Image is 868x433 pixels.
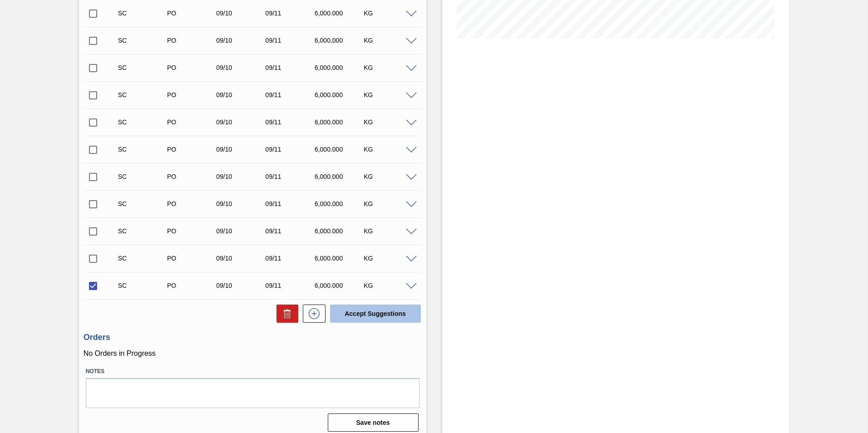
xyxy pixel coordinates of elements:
[214,173,269,180] div: 09/10/2025
[116,173,171,180] div: Suggestion Created
[330,305,421,323] button: Accept Suggestions
[116,91,171,98] div: Suggestion Created
[361,37,416,44] div: KG
[84,333,422,342] h3: Orders
[214,91,269,98] div: 09/10/2025
[263,173,318,180] div: 09/11/2025
[263,282,318,289] div: 09/11/2025
[263,91,318,98] div: 09/11/2025
[361,200,416,207] div: KG
[312,173,367,180] div: 6,000.000
[263,64,318,71] div: 09/11/2025
[165,118,220,126] div: Purchase order
[312,146,367,153] div: 6,000.000
[214,118,269,126] div: 09/10/2025
[165,91,220,98] div: Purchase order
[214,255,269,262] div: 09/10/2025
[361,255,416,262] div: KG
[116,37,171,44] div: Suggestion Created
[165,64,220,71] div: Purchase order
[165,173,220,180] div: Purchase order
[312,10,367,17] div: 6,000.000
[263,227,318,235] div: 09/11/2025
[312,37,367,44] div: 6,000.000
[116,118,171,126] div: Suggestion Created
[361,91,416,98] div: KG
[214,282,269,289] div: 09/10/2025
[116,255,171,262] div: Suggestion Created
[165,200,220,207] div: Purchase order
[312,64,367,71] div: 6,000.000
[165,282,220,289] div: Purchase order
[361,282,416,289] div: KG
[312,255,367,262] div: 6,000.000
[116,282,171,289] div: Suggestion Created
[312,227,367,235] div: 6,000.000
[165,227,220,235] div: Purchase order
[165,146,220,153] div: Purchase order
[214,10,269,17] div: 09/10/2025
[116,227,171,235] div: Suggestion Created
[263,118,318,126] div: 09/11/2025
[325,304,422,324] div: Accept Suggestions
[312,91,367,98] div: 6,000.000
[312,118,367,126] div: 6,000.000
[214,227,269,235] div: 09/10/2025
[214,64,269,71] div: 09/10/2025
[263,146,318,153] div: 09/11/2025
[361,146,416,153] div: KG
[361,227,416,235] div: KG
[116,146,171,153] div: Suggestion Created
[214,200,269,207] div: 09/10/2025
[361,173,416,180] div: KG
[272,305,298,323] div: Delete Suggestions
[86,365,419,378] label: Notes
[116,10,171,17] div: Suggestion Created
[214,37,269,44] div: 09/10/2025
[263,255,318,262] div: 09/11/2025
[116,64,171,71] div: Suggestion Created
[328,413,419,432] button: Save notes
[361,10,416,17] div: KG
[361,118,416,126] div: KG
[165,37,220,44] div: Purchase order
[312,200,367,207] div: 6,000.000
[312,282,367,289] div: 6,000.000
[214,146,269,153] div: 09/10/2025
[298,305,325,323] div: New suggestion
[361,64,416,71] div: KG
[263,200,318,207] div: 09/11/2025
[263,37,318,44] div: 09/11/2025
[84,349,422,358] p: No Orders in Progress
[165,10,220,17] div: Purchase order
[263,10,318,17] div: 09/11/2025
[165,255,220,262] div: Purchase order
[116,200,171,207] div: Suggestion Created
